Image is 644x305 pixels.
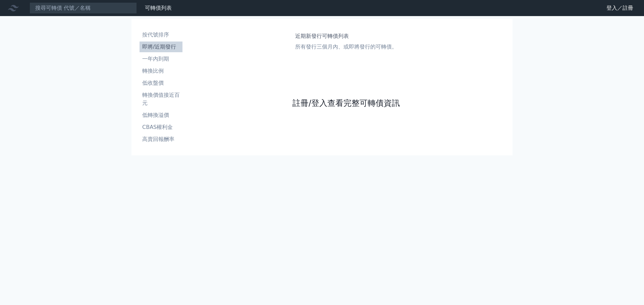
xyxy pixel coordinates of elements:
[140,78,182,88] a: 低收盤價
[140,122,182,133] a: CBAS權利金
[292,98,400,108] a: 註冊/登入查看完整可轉債資訊
[295,43,397,51] p: 所有發行三個月內、或即將發行的可轉債。
[140,67,182,75] li: 轉換比例
[140,43,182,51] li: 即將/近期發行
[140,111,182,119] li: 低轉換溢價
[140,79,182,87] li: 低收盤價
[140,91,182,107] li: 轉換價值接近百元
[601,3,639,13] a: 登入／註冊
[140,123,182,131] li: CBAS權利金
[295,32,397,40] h1: 近期新發行可轉債列表
[140,42,182,52] a: 即將/近期發行
[145,5,172,11] a: 可轉債列表
[140,55,182,63] li: 一年內到期
[140,135,182,143] li: 高賣回報酬率
[140,110,182,121] a: 低轉換溢價
[140,90,182,108] a: 轉換價值接近百元
[140,134,182,145] a: 高賣回報酬率
[30,2,137,14] input: 搜尋可轉債 代號／名稱
[140,66,182,76] a: 轉換比例
[140,31,182,39] li: 按代號排序
[140,29,182,40] a: 按代號排序
[140,54,182,64] a: 一年內到期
